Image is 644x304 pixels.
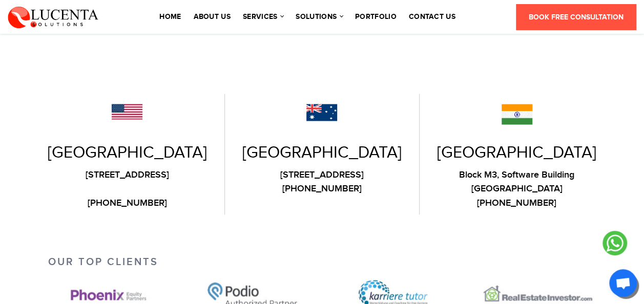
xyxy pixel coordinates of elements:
[233,168,411,196] div: [STREET_ADDRESS]
[427,168,607,209] div: Block M3, Software Building [GEOGRAPHIC_DATA]
[8,5,99,29] img: Lucenta Solutions
[193,13,230,20] a: About Us
[296,13,343,20] a: solutions
[609,269,637,297] div: Open chat
[38,196,217,209] a: [PHONE_NUMBER]
[233,143,411,163] h3: [GEOGRAPHIC_DATA]
[409,13,455,20] a: contact us
[529,13,624,21] span: Book Free Consultation
[243,13,283,20] a: services
[38,168,217,209] div: [STREET_ADDRESS]
[38,143,217,163] h3: [GEOGRAPHIC_DATA]
[48,255,607,268] h2: Our Top Clients
[233,182,411,196] a: [PHONE_NUMBER]
[427,196,607,209] a: [PHONE_NUMBER]
[427,143,607,163] h3: [GEOGRAPHIC_DATA]
[159,13,181,20] a: Home
[516,4,636,30] a: Book Free Consultation
[355,13,397,20] a: portfolio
